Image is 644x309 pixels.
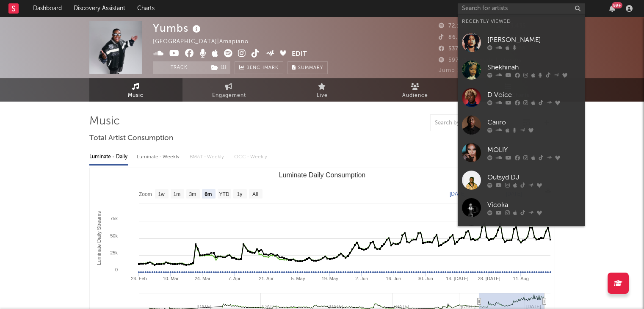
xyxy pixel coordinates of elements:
[158,191,165,197] text: 1w
[115,267,117,272] text: 0
[110,233,118,238] text: 50k
[487,117,580,127] div: Caiiro
[153,61,206,74] button: Track
[163,276,179,281] text: 10. Mar
[487,62,580,72] div: Shekhinah
[219,191,229,197] text: YTD
[458,221,585,249] a: CKay
[487,145,580,155] div: MOLIY
[612,2,622,8] div: 99 +
[487,90,580,100] div: D Voice
[458,111,585,139] a: Caiiro
[228,276,240,281] text: 7. Apr
[439,68,489,73] span: Jump Score: 83.9
[235,61,283,74] a: Benchmark
[458,29,585,56] a: [PERSON_NAME]
[153,21,203,35] div: Yumbs
[89,150,128,164] div: Luminate - Daily
[189,191,196,197] text: 3m
[182,78,276,102] a: Engagement
[487,172,580,182] div: Outsyd DJ
[139,191,152,197] text: Zoom
[292,49,307,60] button: Edit
[487,200,580,210] div: Vicoka
[321,276,338,281] text: 19. May
[206,61,230,74] button: (1)
[276,78,369,102] a: Live
[212,91,246,101] span: Engagement
[291,276,305,281] text: 5. May
[386,276,401,281] text: 16. Jun
[439,46,459,52] span: 537
[237,191,242,197] text: 1y
[173,191,180,197] text: 1m
[252,191,257,197] text: All
[246,63,279,73] span: Benchmark
[153,37,258,47] div: [GEOGRAPHIC_DATA] | Amapiano
[513,276,528,281] text: 11. Aug
[298,66,323,70] span: Summary
[287,61,328,74] button: Summary
[128,91,144,101] span: Music
[194,276,210,281] text: 24. Mar
[450,191,466,197] text: [DATE]
[402,91,428,101] span: Audience
[458,56,585,84] a: Shekhinah
[131,276,146,281] text: 24. Feb
[89,133,173,143] span: Total Artist Consumption
[446,276,468,281] text: 14. [DATE]
[110,250,118,255] text: 25k
[439,35,469,40] span: 86,300
[458,166,585,194] a: Outsyd DJ
[458,3,585,14] input: Search for artists
[417,276,433,281] text: 30. Jun
[206,61,231,74] span: ( 1 )
[487,35,580,45] div: [PERSON_NAME]
[279,171,365,179] text: Luminate Daily Consumption
[458,84,585,111] a: D Voice
[439,23,467,29] span: 72,168
[355,276,368,281] text: 2. Jun
[478,276,500,281] text: 28. [DATE]
[431,120,520,127] input: Search by song name or URL
[439,58,522,63] span: 597,717 Monthly Listeners
[110,216,118,221] text: 75k
[89,78,182,102] a: Music
[369,78,462,102] a: Audience
[317,91,328,101] span: Live
[259,276,274,281] text: 21. Apr
[458,194,585,221] a: Vicoka
[205,191,212,197] text: 6m
[462,17,580,27] div: Recently Viewed
[137,150,181,164] div: Luminate - Weekly
[609,5,615,12] button: 99+
[96,211,102,265] text: Luminate Daily Streams
[458,139,585,166] a: MOLIY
